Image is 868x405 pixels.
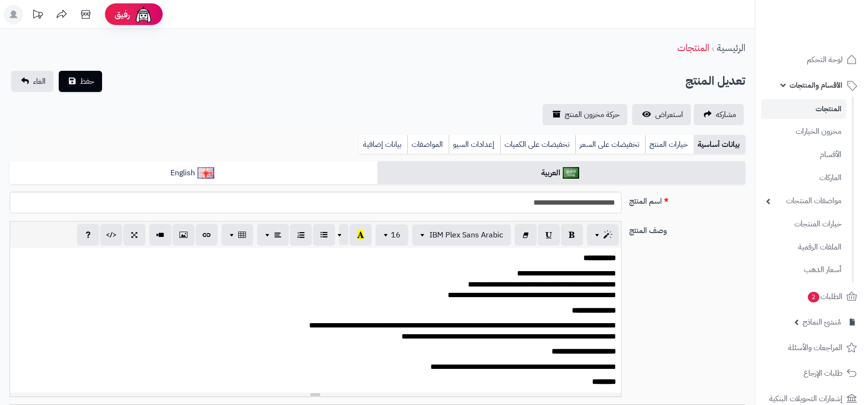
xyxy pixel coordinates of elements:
a: بيانات إضافية [359,135,407,154]
span: المراجعات والأسئلة [788,341,842,354]
img: English [197,167,214,179]
a: الغاء [11,71,53,92]
a: مخزون الخيارات [761,121,846,142]
a: استعراض [632,104,691,125]
a: تخفيضات على الكميات [500,135,575,154]
a: تحديثات المنصة [26,5,50,26]
a: المنتجات [677,40,709,55]
a: مشاركه [694,104,744,125]
span: 16 [391,229,401,241]
a: خيارات المنتجات [761,214,846,235]
a: إعدادات السيو [449,135,500,154]
a: حركة مخزون المنتج [543,104,627,125]
span: طلبات الإرجاع [803,366,842,380]
span: الغاء [33,76,46,87]
span: حفظ [80,76,94,87]
a: الماركات [761,168,846,188]
a: English [10,161,377,185]
span: الأقسام والمنتجات [790,78,842,92]
a: بيانات أساسية [694,135,745,154]
img: العربية [563,167,580,179]
button: IBM Plex Sans Arabic [412,224,511,246]
img: ai-face.png [134,5,153,24]
button: حفظ [59,71,102,92]
a: المراجعات والأسئلة [761,336,862,359]
button: 16 [376,224,408,246]
label: اسم المنتج [625,192,749,207]
a: مواصفات المنتجات [761,191,846,211]
a: العربية [377,161,745,185]
a: الرئيسية [717,40,745,55]
span: 2 [808,292,819,302]
a: أسعار الذهب [761,260,846,280]
a: خيارات المنتج [645,135,694,154]
span: مشاركه [716,109,736,120]
a: تخفيضات على السعر [575,135,645,154]
span: IBM Plex Sans Arabic [429,229,503,241]
a: لوحة التحكم [761,48,862,71]
a: المواصفات [407,135,449,154]
a: الأقسام [761,144,846,165]
a: طلبات الإرجاع [761,362,862,385]
label: وصف المنتج [625,221,749,236]
a: الملفات الرقمية [761,237,846,258]
span: الطلبات [807,290,842,303]
span: لوحة التحكم [807,53,842,66]
a: المنتجات [761,99,846,119]
a: الطلبات2 [761,285,862,308]
span: رفيق [115,9,130,20]
span: استعراض [655,109,683,120]
span: مُنشئ النماذج [803,315,841,329]
h2: تعديل المنتج [686,71,745,91]
span: حركة مخزون المنتج [565,109,620,120]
